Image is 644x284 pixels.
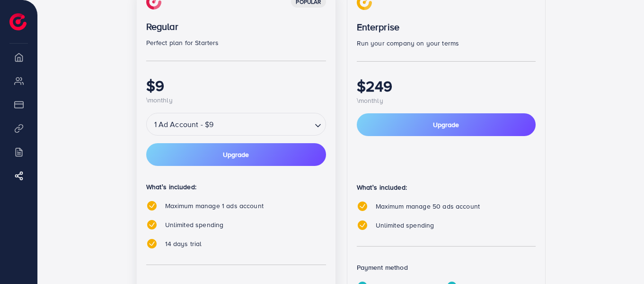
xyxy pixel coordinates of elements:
[433,120,459,129] span: Upgrade
[152,116,216,133] span: 1 Ad Account - $9
[604,241,637,277] iframe: Chat
[357,96,383,105] span: \monthly
[165,201,264,211] span: Maximum manage 1 ads account
[216,116,310,133] input: Search for option
[357,77,536,95] h1: $249
[357,113,536,136] button: Upgrade
[146,181,326,192] p: What’s included:
[357,220,368,231] img: tick
[146,113,326,136] div: Search for option
[165,239,202,248] span: 14 days trial
[146,76,326,94] h1: $9
[357,37,536,49] p: Run your company on your terms
[357,262,536,273] p: Payment method
[9,13,26,30] img: logo
[146,238,158,249] img: tick
[146,37,326,48] p: Perfect plan for Starters
[376,202,480,211] span: Maximum manage 50 ads account
[146,21,326,32] p: Regular
[357,182,536,193] p: What’s included:
[146,200,158,211] img: tick
[357,201,368,212] img: tick
[376,220,434,230] span: Unlimited spending
[357,21,536,33] p: Enterprise
[223,151,249,158] span: Upgrade
[165,220,224,229] span: Unlimited spending
[146,143,326,166] button: Upgrade
[146,95,173,105] span: \monthly
[146,219,158,230] img: tick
